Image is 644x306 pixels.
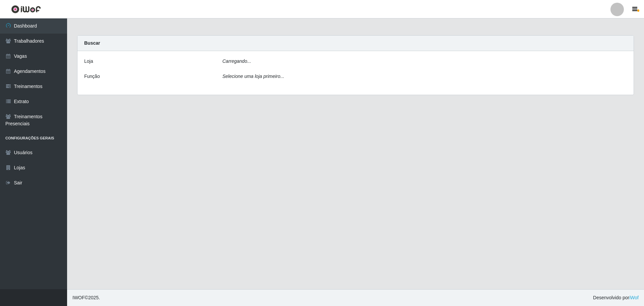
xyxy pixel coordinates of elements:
[84,40,100,46] strong: Buscar
[72,295,85,300] span: IWOF
[593,294,639,301] span: Desenvolvido por
[84,58,93,65] label: Loja
[11,5,41,13] img: CoreUI Logo
[222,74,284,79] i: Selecione uma loja primeiro...
[72,294,100,301] span: © 2025 .
[222,58,251,64] i: Carregando...
[84,73,100,80] label: Função
[629,295,639,300] a: iWof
